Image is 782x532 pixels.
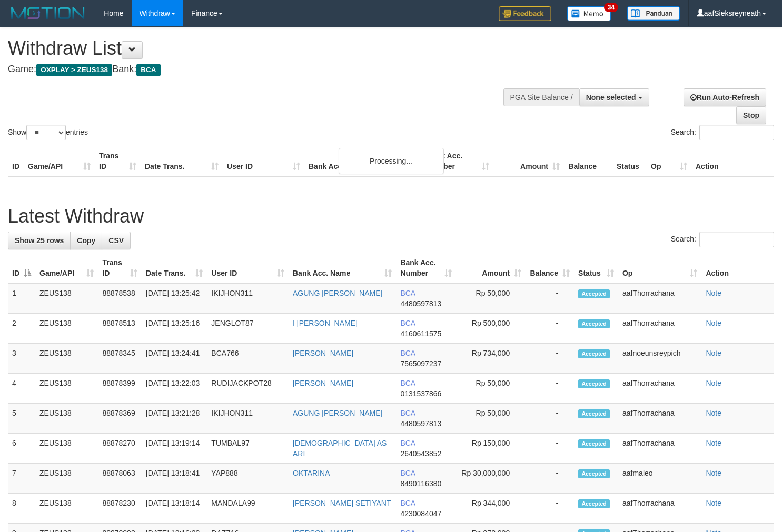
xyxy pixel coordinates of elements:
td: ZEUS138 [35,344,98,374]
span: Show 25 rows [15,236,64,245]
td: ZEUS138 [35,374,98,404]
span: BCA [400,499,415,507]
input: Search: [699,125,774,140]
a: Note [706,379,721,387]
img: Button%20Memo.svg [567,6,611,21]
td: IKIJHON311 [207,283,289,314]
span: Copy 4160611575 to clipboard [400,329,441,338]
td: 6 [8,434,35,464]
img: MOTION_logo.png [8,5,88,21]
select: Showentries [26,125,66,140]
span: BCA [400,289,415,297]
td: [DATE] 13:22:03 [142,374,207,404]
a: Note [706,499,721,507]
th: Amount: activate to sort column ascending [456,253,526,283]
a: Run Auto-Refresh [684,88,766,106]
td: [DATE] 13:25:16 [142,314,207,344]
td: Rp 734,000 [456,344,526,374]
td: 88878270 [98,434,141,464]
span: Accepted [578,469,610,478]
span: BCA [400,469,415,477]
td: aafThorrachana [618,314,701,344]
td: aafmaleo [618,464,701,494]
td: - [526,374,574,404]
td: ZEUS138 [35,283,98,314]
td: - [526,464,574,494]
h1: Withdraw List [8,38,511,59]
td: 88878538 [98,283,141,314]
a: Note [706,319,721,327]
a: AGUNG [PERSON_NAME] [293,409,382,417]
th: Balance [564,146,612,176]
span: BCA [136,64,160,76]
td: 88878399 [98,374,141,404]
td: YAP888 [207,464,289,494]
td: aafThorrachana [618,404,701,434]
span: Copy 4480597813 to clipboard [400,419,441,428]
a: Note [706,469,721,477]
span: None selected [586,93,636,102]
th: Amount [493,146,564,176]
span: Accepted [578,289,610,298]
img: panduan.png [627,6,680,21]
span: Copy 2640543852 to clipboard [400,449,441,458]
a: Note [706,349,721,357]
td: JENGLOT87 [207,314,289,344]
td: 88878230 [98,494,141,524]
th: Date Trans.: activate to sort column ascending [142,253,207,283]
th: User ID [223,146,304,176]
th: Date Trans. [141,146,223,176]
a: Show 25 rows [8,232,71,249]
td: RUDIJACKPOT28 [207,374,289,404]
span: Accepted [578,379,610,388]
td: - [526,344,574,374]
th: Status: activate to sort column ascending [574,253,618,283]
label: Show entries [8,125,88,140]
span: Accepted [578,349,610,358]
th: Bank Acc. Number: activate to sort column ascending [396,253,456,283]
td: Rp 50,000 [456,283,526,314]
td: [DATE] 13:19:14 [142,434,207,464]
td: Rp 150,000 [456,434,526,464]
th: Action [701,253,774,283]
th: Op [647,146,691,176]
span: BCA [400,439,415,447]
td: aafThorrachana [618,494,701,524]
label: Search: [671,125,774,140]
span: Copy 4480597813 to clipboard [400,299,441,308]
a: Note [706,289,721,297]
th: ID [8,146,24,176]
td: 2 [8,314,35,344]
span: Copy 4230084047 to clipboard [400,509,441,518]
a: Copy [70,232,102,249]
td: Rp 500,000 [456,314,526,344]
span: OXPLAY > ZEUS138 [36,64,112,76]
th: Bank Acc. Name: activate to sort column ascending [289,253,396,283]
input: Search: [699,232,774,247]
td: 4 [8,374,35,404]
td: [DATE] 13:18:41 [142,464,207,494]
th: Action [691,146,774,176]
span: Copy 8490116380 to clipboard [400,479,441,488]
h4: Game: Bank: [8,64,511,75]
td: Rp 344,000 [456,494,526,524]
td: BCA766 [207,344,289,374]
td: TUMBAL97 [207,434,289,464]
td: ZEUS138 [35,494,98,524]
th: Game/API: activate to sort column ascending [35,253,98,283]
th: Bank Acc. Number [423,146,493,176]
span: BCA [400,409,415,417]
td: - [526,314,574,344]
td: 88878063 [98,464,141,494]
td: 88878513 [98,314,141,344]
td: 8 [8,494,35,524]
span: Copy 7565097237 to clipboard [400,359,441,368]
td: ZEUS138 [35,314,98,344]
a: [DEMOGRAPHIC_DATA] AS ARI [293,439,387,458]
td: [DATE] 13:18:14 [142,494,207,524]
img: Feedback.jpg [499,6,551,21]
div: Processing... [339,148,444,174]
a: CSV [102,232,131,249]
td: 5 [8,404,35,434]
td: - [526,434,574,464]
